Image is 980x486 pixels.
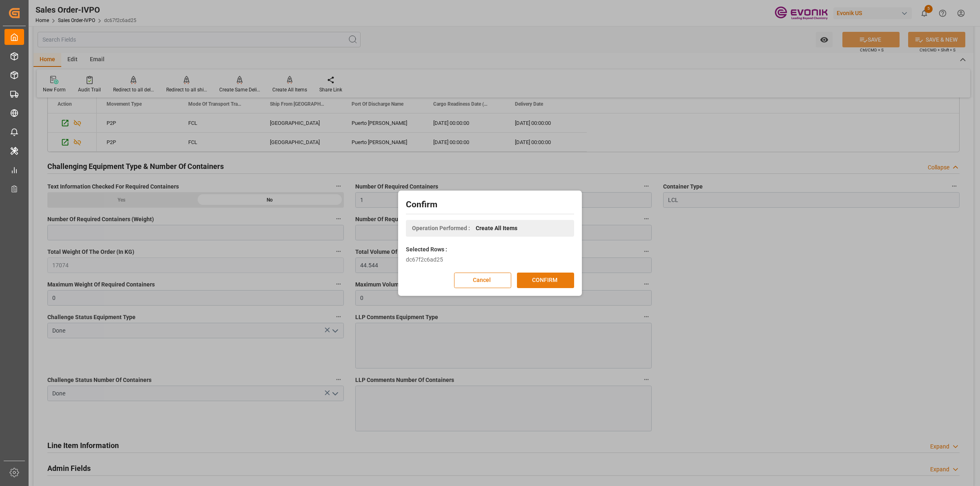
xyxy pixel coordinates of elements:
div: dc67f2c6ad25 [406,255,574,264]
span: Create All Items [476,224,517,233]
label: Selected Rows : [406,245,447,254]
span: Operation Performed : [412,224,470,233]
h2: Confirm [406,198,574,211]
button: CONFIRM [517,273,574,288]
button: Cancel [454,273,511,288]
